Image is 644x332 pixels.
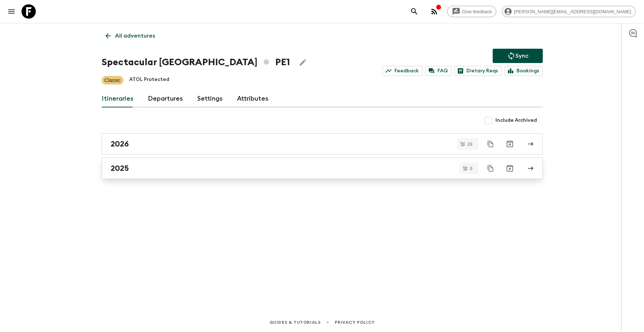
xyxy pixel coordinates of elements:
a: All adventures [102,29,159,43]
a: Attributes [237,90,268,107]
button: Archive [503,161,517,175]
a: Dietary Reqs [454,66,502,76]
div: [PERSON_NAME][EMAIL_ADDRESS][DOMAIN_NAME] [502,6,635,17]
button: Duplicate [484,162,497,175]
a: Itineraries [102,90,134,107]
button: Duplicate [484,138,497,150]
p: All adventures [115,32,155,40]
button: search adventures [407,4,421,19]
a: Settings [197,90,223,107]
a: Departures [148,90,183,107]
a: Privacy Policy [335,318,374,326]
h2: 2025 [111,164,129,173]
button: menu [4,4,19,19]
p: Classic [105,77,121,84]
span: 28 [463,142,476,146]
p: ATOL Protected [129,76,169,85]
h2: 2026 [111,139,129,149]
a: FAQ [425,66,451,76]
button: Edit Adventure Title [296,55,310,69]
p: Sync [515,52,528,60]
span: [PERSON_NAME][EMAIL_ADDRESS][DOMAIN_NAME] [510,9,635,14]
span: 9 [465,166,476,171]
button: Archive [503,137,517,151]
button: Sync adventure departures to the booking engine [493,49,543,63]
a: Give feedback [447,6,496,17]
a: Bookings [504,66,543,76]
a: Guides & Tutorials [269,318,320,326]
a: Feedback [382,66,422,76]
a: 2026 [102,133,543,155]
span: Give feedback [458,9,496,14]
h1: Spectacular [GEOGRAPHIC_DATA] PE1 [102,55,290,69]
span: Include Archived [495,117,537,124]
a: 2025 [102,158,543,179]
